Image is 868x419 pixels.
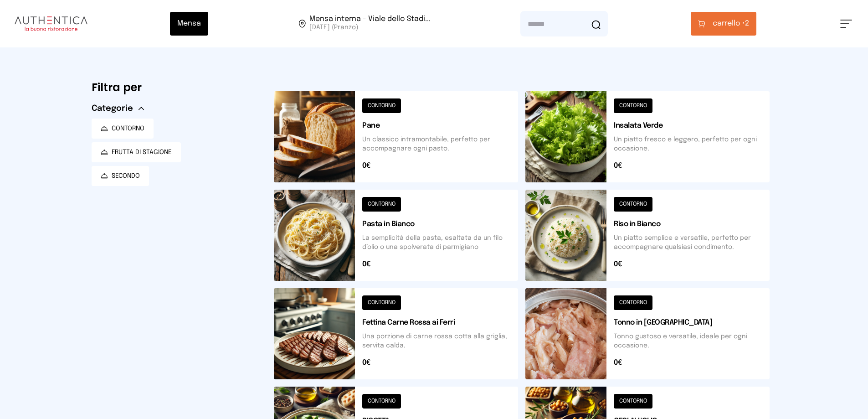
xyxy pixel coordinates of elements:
button: CONTORNO [92,119,154,139]
button: Mensa [170,12,208,36]
span: carrello • [713,18,745,29]
span: Viale dello Stadio, 77, 05100 Terni TR, Italia [309,16,431,32]
span: [DATE] (Pranzo) [309,23,431,32]
span: 2 [713,18,749,29]
button: SECONDO [92,166,149,186]
img: logo.8f33a47.png [15,16,87,31]
button: Categorie [92,102,144,115]
h6: Filtra per [92,80,259,95]
button: carrello •2 [691,12,756,36]
span: Categorie [92,102,133,115]
span: CONTORNO [112,124,144,133]
span: SECONDO [112,171,140,181]
span: FRUTTA DI STAGIONE [112,148,172,157]
button: FRUTTA DI STAGIONE [92,142,181,162]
